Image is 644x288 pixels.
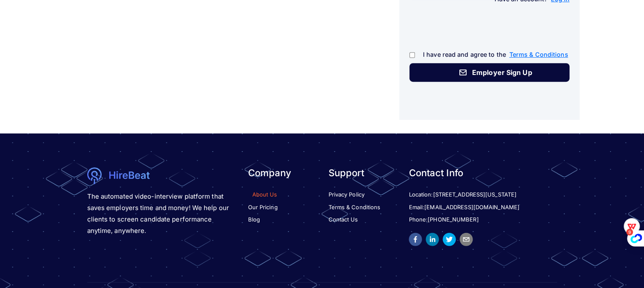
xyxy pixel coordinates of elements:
[248,167,315,178] h3: Company
[328,191,364,199] a: Privacy Policy
[248,191,277,199] a: About Us
[409,167,557,178] h3: Contact Info
[87,167,102,184] img: logo
[248,203,277,212] a: Our Pricing
[509,49,568,60] a: Terms & Conditions
[409,203,557,212] li: Email:
[328,167,396,178] h3: Support
[409,191,557,199] li: Location:
[424,203,520,212] a: [EMAIL_ADDRESS][DOMAIN_NAME]
[328,216,358,224] a: Contact Us
[328,203,380,212] a: Terms & Conditions
[433,191,517,198] span: [STREET_ADDRESS][US_STATE]
[87,191,232,236] p: The automated video-interview platform that saves employers time and money! We help our clients t...
[250,191,277,199] a: About Us
[409,63,569,82] button: Employer Sign Up
[108,169,150,183] img: logotext
[248,216,260,224] a: Blog
[409,49,569,60] p: I have read and agree to the
[409,216,557,224] li: Phone:
[409,13,538,46] iframe: reCAPTCHA
[428,216,478,223] span: [PHONE_NUMBER]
